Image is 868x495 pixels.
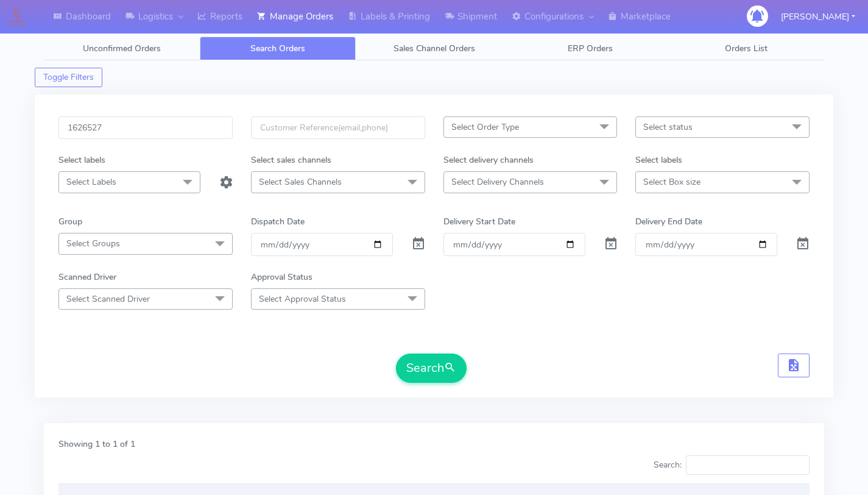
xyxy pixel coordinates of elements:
label: Select labels [58,154,105,166]
button: Search [396,354,467,383]
input: Search: [686,455,810,475]
span: Select Scanned Driver [66,293,150,305]
label: Dispatch Date [251,215,305,228]
label: Scanned Driver [58,271,116,283]
span: Unconfirmed Orders [83,43,161,54]
span: Orders List [725,43,767,54]
span: Select Labels [66,176,116,188]
label: Delivery End Date [635,215,702,228]
input: Order Id [58,116,233,139]
label: Showing 1 to 1 of 1 [58,438,135,450]
span: ERP Orders [568,43,613,54]
span: Select Delivery Channels [451,176,544,188]
span: Select status [643,121,693,133]
ul: Tabs [44,37,824,60]
label: Select labels [635,154,682,166]
button: Toggle Filters [35,68,102,87]
span: Select Groups [66,238,120,249]
span: Search Orders [250,43,305,54]
input: Customer Reference(email,phone) [251,116,425,139]
label: Select sales channels [251,154,331,166]
label: Group [58,215,82,228]
label: Search: [654,455,810,475]
label: Delivery Start Date [443,215,515,228]
span: Sales Channel Orders [393,43,475,54]
span: Select Box size [643,176,700,188]
span: Select Approval Status [259,293,346,305]
button: [PERSON_NAME] [772,4,864,29]
span: Select Sales Channels [259,176,342,188]
label: Approval Status [251,271,312,283]
label: Select delivery channels [443,154,534,166]
span: Select Order Type [451,121,519,133]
